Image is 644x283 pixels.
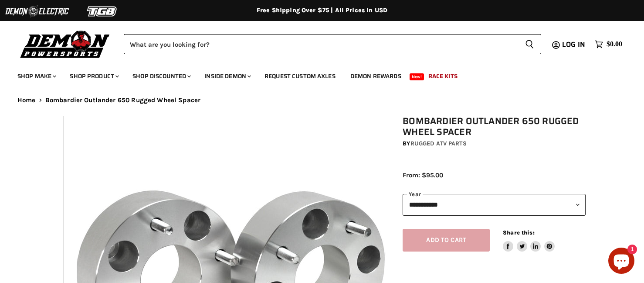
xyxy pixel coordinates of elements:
select: year [403,194,585,215]
span: From: $95.00 [403,171,443,179]
a: Shop Product [63,67,124,85]
a: Race Kits [422,67,464,85]
span: New! [410,73,424,80]
inbox-online-store-chat: Shopify online store chat [606,248,637,276]
span: Bombardier Outlander 650 Rugged Wheel Spacer [45,97,201,104]
span: Share this: [503,229,534,236]
a: $0.00 [590,38,627,51]
a: Demon Rewards [344,67,408,85]
span: $0.00 [607,40,622,48]
a: Log in [558,41,590,48]
img: Demon Electric Logo 2 [4,3,70,20]
form: Product [124,34,541,54]
h1: Bombardier Outlander 650 Rugged Wheel Spacer [403,116,585,138]
span: Log in [562,39,585,50]
a: Shop Discounted [126,67,196,85]
a: Rugged ATV Parts [410,140,467,147]
div: by [403,139,585,148]
input: Search [124,34,518,54]
a: Home [17,97,36,104]
button: Search [518,34,541,54]
ul: Main menu [11,64,620,85]
a: Shop Make [11,67,61,85]
aside: Share this: [503,229,555,252]
a: Inside Demon [198,67,256,85]
img: TGB Logo 2 [70,3,135,20]
img: Demon Powersports [17,28,113,59]
a: Request Custom Axles [258,67,342,85]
